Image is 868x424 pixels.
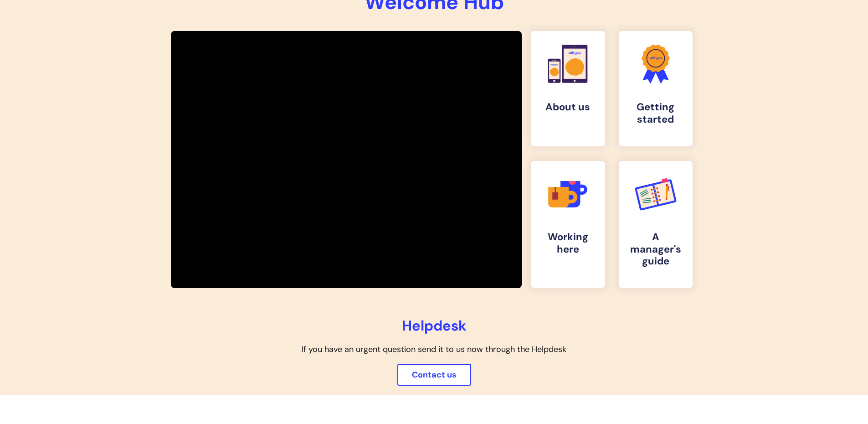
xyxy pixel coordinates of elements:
[397,364,471,386] a: Contact us
[171,61,522,259] iframe: Welcome to WithYou video
[538,231,598,255] h4: Working here
[538,101,598,113] h4: About us
[161,342,708,357] p: If you have an urgent question send it to us now through the Helpdesk
[619,161,693,288] a: A manager's guide
[531,31,605,146] a: About us
[619,31,693,146] a: Getting started
[626,231,686,267] h4: A manager's guide
[626,101,686,125] h4: Getting started
[161,317,708,334] h2: Helpdesk
[531,161,605,288] a: Working here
